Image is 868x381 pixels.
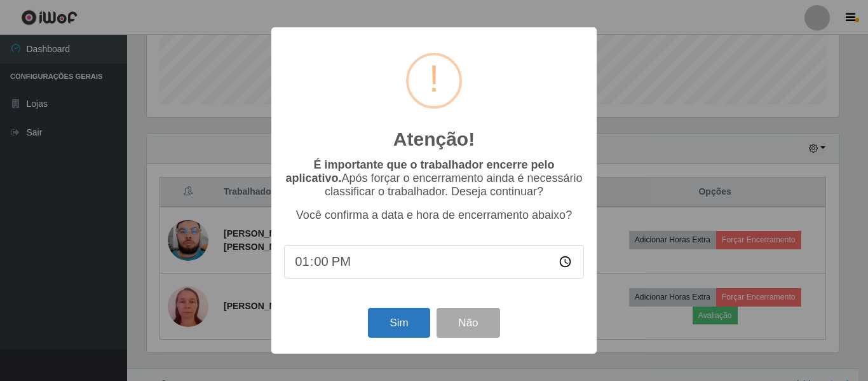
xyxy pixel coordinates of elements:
button: Sim [368,308,430,338]
p: Após forçar o encerramento ainda é necessário classificar o trabalhador. Deseja continuar? [284,158,584,198]
h2: Atenção! [393,128,475,151]
b: É importante que o trabalhador encerre pelo aplicativo. [285,158,554,184]
p: Você confirma a data e hora de encerramento abaixo? [284,209,584,222]
button: Não [437,308,499,338]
